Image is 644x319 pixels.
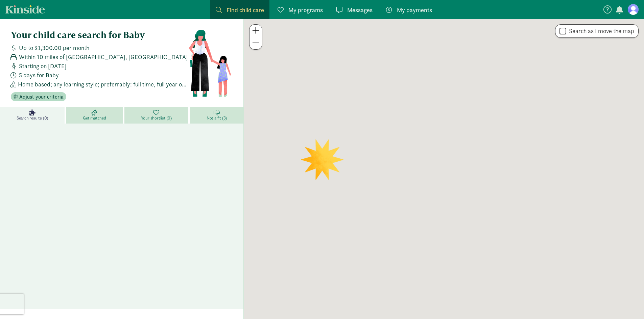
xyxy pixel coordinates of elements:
[141,115,172,121] span: Your shortlist (0)
[19,52,188,61] span: Within 10 miles of [GEOGRAPHIC_DATA], [GEOGRAPHIC_DATA]
[11,30,188,41] h4: Your child care search for Baby
[66,107,124,124] a: Get matched
[190,107,243,124] a: Not a fit (3)
[83,115,106,121] span: Get matched
[566,27,634,35] label: Search as I move the map
[18,80,188,89] span: Home based; any learning style; preferrably: full time, full year or full day.
[19,43,89,52] span: Up to $1,300.00 per month
[5,5,45,14] a: Kinside
[17,115,48,121] span: Search results (0)
[124,107,190,124] a: Your shortlist (0)
[397,5,432,15] span: My payments
[226,5,264,15] span: Find child care
[11,92,66,102] button: Adjust your criteria
[207,115,227,121] span: Not a fit (3)
[19,71,59,80] span: 5 days for Baby
[19,61,67,71] span: Starting on [DATE]
[347,5,373,15] span: Messages
[19,93,64,101] span: Adjust your criteria
[288,5,323,15] span: My programs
